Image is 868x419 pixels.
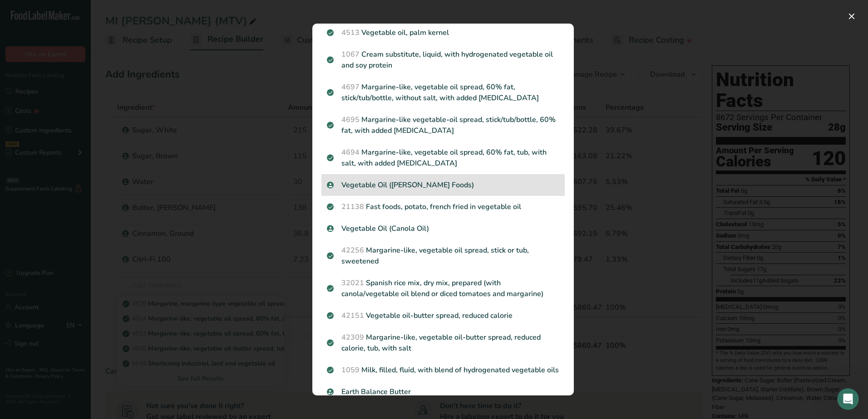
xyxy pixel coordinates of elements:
[327,82,559,103] p: Margarine-like, vegetable oil spread, 60% fat, stick/tub/bottle, without salt, with added [MEDICA...
[327,201,559,212] p: Fast foods, potato, french fried in vegetable oil
[341,49,360,59] span: 1067
[341,115,360,125] span: 4695
[341,245,364,255] span: 42256
[341,147,360,157] span: 4694
[327,245,559,267] p: Margarine-like, vegetable oil spread, stick or tub, sweetened
[327,223,559,234] p: Vegetable Oil (Canola Oil)
[837,388,859,410] iframe: Intercom live chat
[327,310,559,321] p: Vegetable oil-butter spread, reduced calorie
[327,386,559,397] p: Earth Balance Butter
[341,28,360,38] span: 4513
[327,332,559,354] p: Margarine-like, vegetable oil-butter spread, reduced calorie, tub, with salt
[327,49,559,71] p: Cream substitute, liquid, with hydrogenated vegetable oil and soy protein
[327,147,559,169] p: Margarine-like, vegetable oil spread, 60% fat, tub, with salt, with added [MEDICAL_DATA]
[341,311,364,321] span: 42151
[327,27,559,38] p: Vegetable oil, palm kernel
[327,278,559,299] p: Spanish rice mix, dry mix, prepared (with canola/vegetable oil blend or diced tomatoes and margar...
[341,82,360,92] span: 4697
[327,365,559,375] p: Milk, filled, fluid, with blend of hydrogenated vegetable oils
[327,114,559,136] p: Margarine-like vegetable-oil spread, stick/tub/bottle, 60% fat, with added [MEDICAL_DATA]
[341,332,364,342] span: 42309
[327,180,559,190] p: Vegetable Oil ([PERSON_NAME] Foods)
[341,278,364,288] span: 32021
[341,202,364,212] span: 21138
[341,365,360,375] span: 1059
